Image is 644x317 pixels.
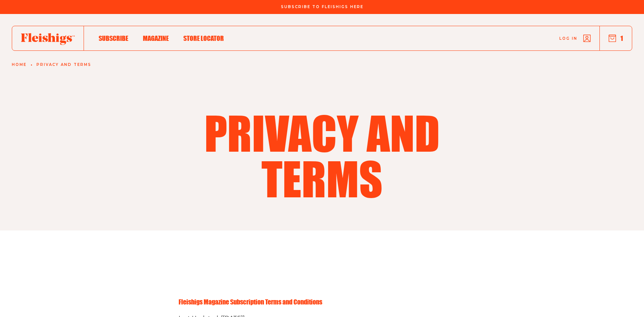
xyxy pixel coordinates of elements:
span: Subscribe To Fleishigs Here [281,5,363,9]
a: Subscribe To Fleishigs Here [279,5,365,8]
a: Store locator [183,33,224,43]
h1: Privacy and terms [163,110,481,201]
a: Log in [559,35,591,42]
a: Home [12,63,27,67]
button: 1 [609,34,623,42]
span: Subscribe [99,34,128,42]
a: Magazine [143,33,169,43]
span: Magazine [143,34,169,42]
a: Subscribe [99,33,128,43]
span: Store locator [183,34,224,42]
p: Fleishigs Magazine Subscription Terms and Conditions [179,297,466,307]
span: Log in [559,36,577,41]
a: Privacy and terms [36,63,91,67]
